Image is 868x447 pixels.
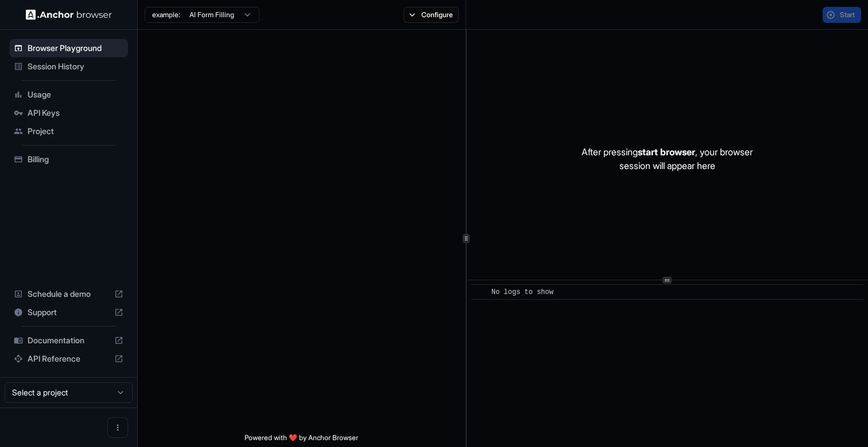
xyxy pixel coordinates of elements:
img: Anchor Logo [26,9,112,20]
span: Powered with ❤️ by Anchor Browser [245,433,358,447]
div: Billing [9,150,128,168]
span: Billing [28,154,123,165]
span: ​ [477,287,483,298]
span: Project [28,126,123,137]
span: API Reference [28,353,110,364]
div: Documentation [9,331,128,350]
div: API Keys [9,104,128,122]
button: Open menu [107,417,128,438]
span: Schedule a demo [28,288,110,300]
span: Support [28,307,110,318]
div: Session History [9,57,128,76]
div: Support [9,303,128,321]
span: API Keys [28,107,123,119]
div: Browser Playground [9,39,128,57]
span: Usage [28,89,123,100]
span: example: [152,10,180,19]
span: No logs to show [491,288,553,296]
div: API Reference [9,350,128,368]
span: Documentation [28,335,110,346]
span: Session History [28,61,123,72]
p: After pressing , your browser session will appear here [582,145,753,172]
button: Configure [404,7,459,23]
div: Project [9,122,128,140]
span: Browser Playground [28,42,123,54]
div: Usage [9,85,128,104]
div: Schedule a demo [9,285,128,303]
span: start browser [638,146,695,158]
